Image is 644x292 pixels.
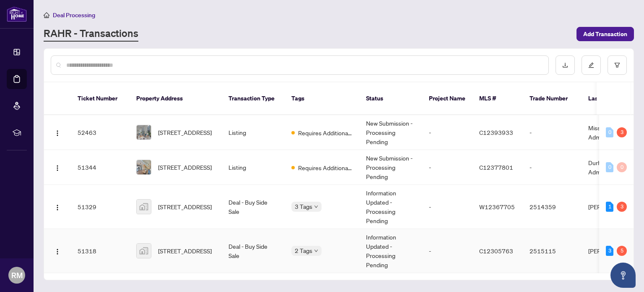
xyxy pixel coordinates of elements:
[359,82,422,115] th: Status
[51,244,64,258] button: Logo
[137,125,151,139] img: thumbnail-img
[295,202,312,211] span: 3 Tags
[222,185,285,229] td: Deal - Buy Side Sale
[473,82,523,115] th: MLS #
[71,115,130,150] td: 52463
[222,82,285,115] th: Transaction Type
[137,244,151,258] img: thumbnail-img
[523,150,582,185] td: -
[617,202,627,212] div: 3
[222,115,285,150] td: Listing
[479,203,515,210] span: W12367705
[576,27,634,41] button: Add Transaction
[479,247,513,255] span: C12305763
[617,162,627,172] div: 0
[422,82,473,115] th: Project Name
[44,12,49,18] span: home
[71,229,130,273] td: 51318
[422,229,473,273] td: -
[222,229,285,273] td: Deal - Buy Side Sale
[158,163,212,172] span: [STREET_ADDRESS]
[422,150,473,185] td: -
[54,248,61,255] img: Logo
[606,202,613,212] div: 1
[617,127,627,137] div: 3
[44,26,138,42] a: RAHR - Transactions
[359,115,422,150] td: New Submission - Processing Pending
[523,185,582,229] td: 2514359
[588,62,594,68] span: edit
[523,229,582,273] td: 2515115
[137,160,151,174] img: thumbnail-img
[7,6,27,22] img: logo
[298,163,353,172] span: Requires Additional Docs
[130,82,222,115] th: Property Address
[422,185,473,229] td: -
[608,55,627,75] button: filter
[11,269,23,281] span: RM
[314,249,318,253] span: down
[606,246,613,256] div: 3
[359,150,422,185] td: New Submission - Processing Pending
[359,185,422,229] td: Information Updated - Processing Pending
[610,263,636,288] button: Open asap
[54,204,61,211] img: Logo
[71,82,130,115] th: Ticket Number
[314,205,318,209] span: down
[285,82,359,115] th: Tags
[53,11,95,19] span: Deal Processing
[606,127,613,137] div: 0
[295,246,312,255] span: 2 Tags
[562,62,568,68] span: download
[71,150,130,185] td: 51344
[359,229,422,273] td: Information Updated - Processing Pending
[54,165,61,171] img: Logo
[158,128,212,137] span: [STREET_ADDRESS]
[523,115,582,150] td: -
[51,126,64,139] button: Logo
[617,246,627,256] div: 5
[137,200,151,214] img: thumbnail-img
[54,130,61,137] img: Logo
[582,55,601,75] button: edit
[583,27,627,41] span: Add Transaction
[158,246,212,255] span: [STREET_ADDRESS]
[158,202,212,211] span: [STREET_ADDRESS]
[298,128,353,137] span: Requires Additional Docs
[422,115,473,150] td: -
[479,129,513,136] span: C12393933
[614,62,620,68] span: filter
[51,160,64,174] button: Logo
[222,150,285,185] td: Listing
[71,185,130,229] td: 51329
[51,200,64,213] button: Logo
[479,163,513,171] span: C12377801
[523,82,582,115] th: Trade Number
[556,55,575,75] button: download
[606,162,613,172] div: 0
